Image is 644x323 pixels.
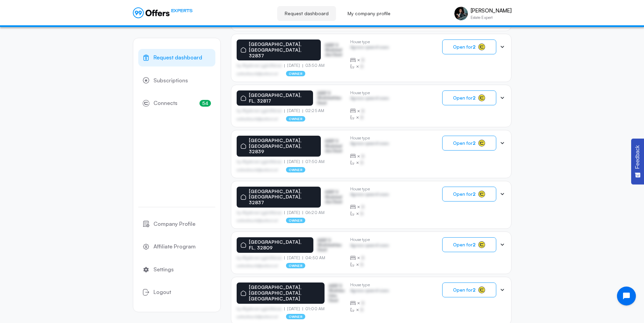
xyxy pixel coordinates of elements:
[473,191,476,197] strong: 2
[303,255,325,260] p: 04:50 AM
[171,7,193,14] span: EXPERTS
[286,263,305,268] p: owner
[361,204,364,210] span: B
[237,159,285,164] p: by Afgdsrwe Ljgjkdfsbvas
[350,288,389,295] p: Agrwsv qwervf oiuns
[361,108,364,114] span: B
[442,136,496,151] button: Open for2
[350,300,389,306] div: ×
[303,306,325,311] p: 01:00 AM
[303,210,325,215] p: 06:20 AM
[453,242,476,247] span: Open for
[471,7,511,14] p: [PERSON_NAME]
[631,138,644,184] button: Feedback - Show survey
[138,238,215,255] a: Affiliate Program
[360,306,363,313] span: B
[286,314,305,319] p: owner
[249,138,317,155] p: [GEOGRAPHIC_DATA], [GEOGRAPHIC_DATA], 32839
[361,254,364,261] span: B
[350,254,389,261] div: ×
[442,90,496,105] button: Open for2
[350,306,389,313] div: ×
[361,57,364,63] span: B
[237,63,285,68] p: by Afgdsrwe Ljgjkdfsbvas
[237,72,278,76] p: asdfasdfasasfd@asdfasd.asf
[237,218,278,222] p: asdfasdfasasfd@asdfasd.asf
[453,95,476,101] span: Open for
[237,264,278,268] p: asdfasdfasasfd@asdfasd.asf
[350,63,389,70] div: ×
[453,140,476,146] span: Open for
[153,220,195,228] span: Company Profile
[153,53,202,62] span: Request dashboard
[286,71,305,76] p: owner
[453,287,476,293] span: Open for
[442,187,496,201] button: Open for2
[237,117,278,121] p: asdfasdfasasfd@asdfasd.asf
[442,237,496,252] button: Open for2
[350,243,389,249] p: Agrwsv qwervf oiuns
[350,192,389,198] p: Agrwsv qwervf oiuns
[138,261,215,278] a: Settings
[360,63,363,70] span: B
[350,90,389,95] p: House type
[237,108,285,113] p: by Afgdsrwe Ljgjkdfsbvas
[138,95,215,112] a: Connects54
[153,76,188,85] span: Subscriptions
[284,210,303,215] p: [DATE]
[471,16,511,20] p: Estate Expert
[473,140,476,146] strong: 2
[303,108,324,113] p: 02:25 AM
[360,114,363,121] span: B
[350,141,389,147] p: Agrwsv qwervf oiuns
[284,63,303,68] p: [DATE]
[249,285,320,301] p: [GEOGRAPHIC_DATA], [GEOGRAPHIC_DATA], [GEOGRAPHIC_DATA]
[350,45,389,51] p: Agrwsv qwervf oiuns
[454,7,468,20] img: Juan Carlos Barreneche
[473,95,476,101] strong: 2
[286,167,305,172] p: owner
[303,63,325,68] p: 03:50 AM
[284,108,303,113] p: [DATE]
[350,96,389,102] p: Agrwsv qwervf oiuns
[237,306,285,311] p: by Afgdsrwe Ljgjkdfsbvas
[350,39,389,44] p: House type
[317,238,344,252] p: ASDF S Sfasfdasfdas Dasd
[284,159,303,164] p: [DATE]
[350,237,389,242] p: House type
[138,284,215,301] button: Logout
[284,306,303,311] p: [DATE]
[277,6,336,21] a: Request dashboard
[237,255,285,260] p: by Afgdsrwe Ljgjkdfsbvas
[350,114,389,121] div: ×
[350,159,389,166] div: ×
[350,57,389,63] div: ×
[237,210,285,215] p: by Afgdsrwe Ljgjkdfsbvas
[350,136,389,140] p: House type
[325,139,344,153] p: ASDF S Sfasfdasfdas Dasd
[442,282,496,297] button: Open for2
[153,242,196,251] span: Affiliate Program
[249,42,317,58] p: [GEOGRAPHIC_DATA], [GEOGRAPHIC_DATA], 32837
[453,191,476,197] span: Open for
[350,210,389,217] div: ×
[361,300,364,306] span: B
[138,72,215,89] a: Subscriptions
[249,189,317,206] p: [GEOGRAPHIC_DATA], [GEOGRAPHIC_DATA], 32837
[153,288,171,297] span: Logout
[350,187,389,191] p: House type
[325,43,344,57] p: ASDF S Sfasfdasfdas Dasd
[153,265,174,274] span: Settings
[360,261,363,268] span: B
[350,153,389,160] div: ×
[138,49,215,66] a: Request dashboard
[249,239,310,251] p: [GEOGRAPHIC_DATA], FL, 32809
[350,108,389,114] div: ×
[286,218,305,223] p: owner
[340,6,398,21] a: My company profile
[442,39,496,54] button: Open for2
[133,7,193,18] a: EXPERTS
[361,153,364,160] span: B
[635,145,641,169] span: Feedback
[360,159,363,166] span: B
